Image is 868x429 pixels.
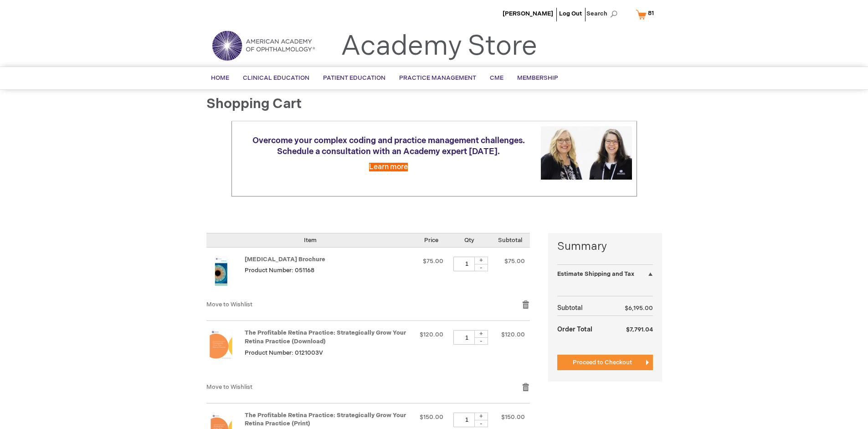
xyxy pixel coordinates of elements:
[501,331,525,338] span: $120.00
[557,270,634,278] strong: Estimate Shipping and Tax
[206,330,245,373] a: The Profitable Retina Practice: Strategically Grow Your Retina Practice (Download)
[557,301,608,316] th: Subtotal
[211,74,229,82] span: Home
[423,258,443,265] span: $75.00
[420,413,443,421] span: $150.00
[453,330,481,345] input: Qty
[625,305,653,312] span: $6,195.00
[206,257,236,286] img: Amblyopia Brochure
[474,337,488,345] div: -
[503,10,553,17] a: [PERSON_NAME]
[501,413,525,421] span: $150.00
[557,239,653,254] strong: Summary
[634,6,660,22] a: 81
[206,257,245,291] a: Amblyopia Brochure
[474,330,488,338] div: +
[648,10,654,17] span: 81
[245,412,406,428] a: The Profitable Retina Practice: Strategically Grow Your Retina Practice (Print)
[559,10,582,17] a: Log Out
[464,237,474,244] span: Qty
[206,96,302,112] span: Shopping Cart
[424,237,438,244] span: Price
[474,420,488,427] div: -
[517,74,558,82] span: Membership
[245,267,314,274] span: Product Number: 051168
[206,301,252,308] a: Move to Wishlist
[206,330,236,359] img: The Profitable Retina Practice: Strategically Grow Your Retina Practice (Download)
[245,329,406,345] a: The Profitable Retina Practice: Strategically Grow Your Retina Practice (Download)
[474,413,488,420] div: +
[206,383,252,391] a: Move to Wishlist
[369,163,408,171] a: Learn more
[420,331,443,338] span: $120.00
[573,359,632,366] span: Proceed to Checkout
[474,257,488,264] div: +
[498,237,522,244] span: Subtotal
[341,30,537,63] a: Academy Store
[490,74,503,82] span: CME
[399,74,476,82] span: Practice Management
[252,136,525,156] span: Overcome your complex coding and practice management challenges. Schedule a consultation with an ...
[586,5,621,23] span: Search
[243,74,309,82] span: Clinical Education
[323,74,385,82] span: Patient Education
[304,237,317,244] span: Item
[453,257,481,271] input: Qty
[504,258,525,265] span: $75.00
[453,413,481,427] input: Qty
[557,321,592,337] strong: Order Total
[541,126,632,180] img: Schedule a consultation with an Academy expert today
[245,349,323,357] span: Product Number: 0121003V
[557,355,653,370] button: Proceed to Checkout
[474,264,488,271] div: -
[626,326,653,333] span: $7,791.04
[245,256,325,263] a: [MEDICAL_DATA] Brochure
